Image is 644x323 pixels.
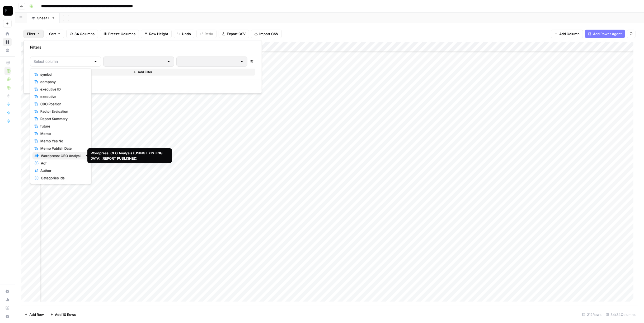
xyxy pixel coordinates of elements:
[30,69,255,76] button: Add Filter
[49,31,56,36] span: Sort
[174,30,194,38] button: Undo
[40,131,85,136] span: Memo
[29,312,44,317] span: Add Row
[40,168,85,173] span: Author
[3,6,13,16] img: Paragon (Prod) Logo
[41,153,85,158] span: Wordpress: CEO Analysis (USING EXISTING DATA) (REPORT PUBLISHED)
[40,86,85,92] span: executive ID
[585,30,625,38] button: Add Power Agent
[196,30,217,38] button: Redo
[21,310,47,319] button: Add Row
[3,4,12,17] button: Workspace: Paragon (Prod)
[593,31,622,36] span: Add Power Agent
[41,160,85,166] span: Acf
[138,70,152,75] span: Add Filter
[23,40,262,94] div: Filter
[3,312,12,321] button: Help + Support
[580,310,604,319] div: 212 Rows
[34,59,91,64] input: Select column
[3,296,12,304] a: Usage
[40,116,85,121] span: Report Summary
[604,310,638,319] div: 34/34 Columns
[182,31,191,36] span: Undo
[55,312,76,317] span: Add 10 Rows
[40,101,85,107] span: CXO Position
[259,31,278,36] span: Import CSV
[108,31,135,36] span: Freeze Columns
[251,30,282,38] button: Import CSV
[40,72,85,77] span: symbol
[40,123,85,129] span: future
[46,30,64,38] button: Sort
[23,30,44,38] button: Filter
[37,15,49,21] div: Sheet 1
[100,30,139,38] button: Freeze Columns
[3,304,12,312] a: Learning Hub
[27,31,35,36] span: Filter
[40,146,85,151] span: Memo Publish Date
[149,31,168,36] span: Row Height
[40,109,85,114] span: Factor Evaluation
[40,138,85,144] span: Memo Yes No
[91,150,169,161] div: Wordpress: CEO Analysis (USING EXISTING DATA) (REPORT PUBLISHED)
[40,94,85,99] span: executive
[66,30,98,38] button: 34 Columns
[3,287,12,296] a: Settings
[26,43,260,52] div: Filters
[3,38,12,46] a: Browse
[3,30,12,38] a: Home
[3,46,12,54] a: Your Data
[141,30,172,38] button: Row Height
[227,31,246,36] span: Export CSV
[27,13,60,23] a: Sheet 1
[205,31,213,36] span: Redo
[219,30,249,38] button: Export CSV
[40,79,85,84] span: company
[551,30,583,38] button: Add Column
[47,310,79,319] button: Add 10 Rows
[41,175,85,181] span: Categories Ids
[74,31,95,36] span: 34 Columns
[559,31,580,36] span: Add Column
